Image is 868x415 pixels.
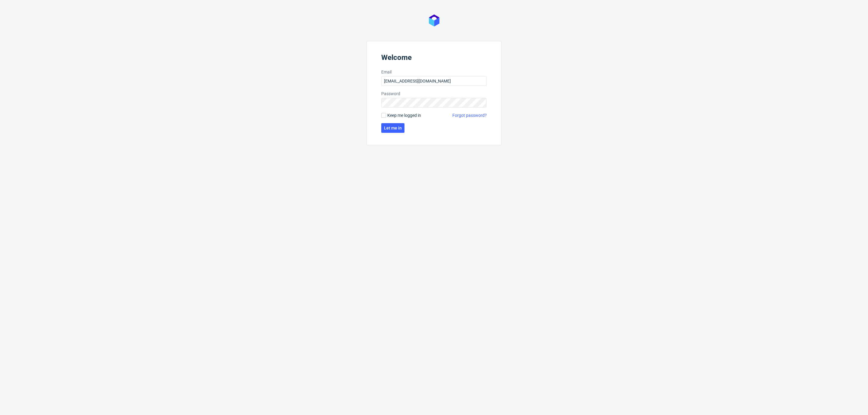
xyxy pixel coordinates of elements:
[381,69,487,75] label: Email
[387,112,421,118] span: Keep me logged in
[381,123,404,133] button: Let me in
[384,126,402,130] span: Let me in
[381,76,487,86] input: you@youremail.com
[381,53,487,64] header: Welcome
[381,91,487,97] label: Password
[452,112,487,118] a: Forgot password?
